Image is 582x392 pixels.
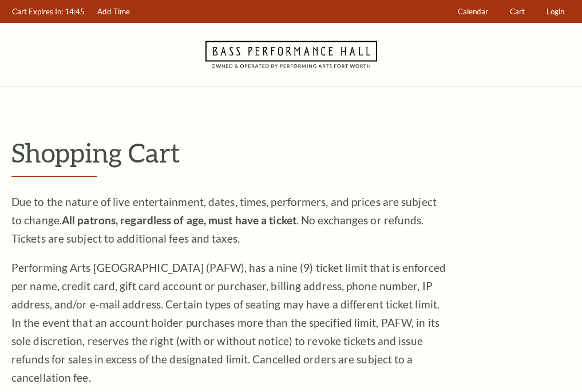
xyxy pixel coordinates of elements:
[453,1,494,23] a: Calendar
[92,1,136,23] a: Add Time
[11,138,571,167] p: Shopping Cart
[62,213,296,227] strong: All patrons, regardless of age, must have a ticket
[458,7,488,16] span: Calendar
[547,7,564,16] span: Login
[505,1,530,23] a: Cart
[510,7,525,16] span: Cart
[12,7,63,16] span: Cart Expires In:
[11,259,446,387] p: Performing Arts [GEOGRAPHIC_DATA] (PAFW), has a nine (9) ticket limit that is enforced per name, ...
[541,1,570,23] a: Login
[65,7,85,16] span: 14:45
[11,195,437,245] span: Due to the nature of live entertainment, dates, times, performers, and prices are subject to chan...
